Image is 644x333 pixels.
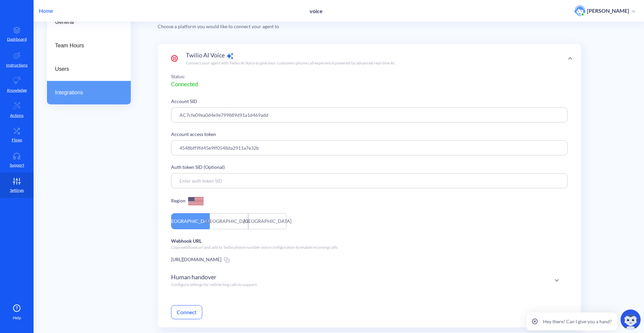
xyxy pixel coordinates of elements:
a: General [47,10,131,34]
img: user photo [575,5,585,16]
div: [GEOGRAPHIC_DATA] [210,213,248,229]
span: Team Hours [55,42,117,50]
span: Webhook URL [171,238,202,244]
button: user photo[PERSON_NAME] [571,5,639,17]
p: Instructions [6,62,28,68]
p: Choose a platform you would like to connect your agent to [158,23,631,30]
img: svg%3e [188,197,204,205]
span: Users [55,65,117,73]
p: Connected [171,83,305,86]
p: Connect your agent with Twilio AI Voice to give your customers phone call experience powered by a... [186,60,395,66]
p: voice [310,8,323,14]
span: General [55,18,117,26]
p: Copy webhook url and add to Twilio phone number voice configuration to enable incoming calls [171,244,568,250]
span: Help [13,315,21,321]
a: Users [47,57,131,81]
p: Auth token SID (Optional) [171,163,568,171]
p: [PERSON_NAME] [587,7,629,14]
p: Dashboard [7,36,27,42]
p: Flows [12,137,22,143]
div: [GEOGRAPHIC_DATA] [171,213,210,229]
img: copilot-icon.svg [621,310,641,330]
p: Status: [171,73,305,80]
p: Knowledge [7,87,27,93]
span: Twilio AI Voice [186,51,225,60]
input: Enter account SID [171,107,568,123]
a: Integrations [47,81,131,104]
a: Team Hours [47,34,131,57]
input: Enter account access token (access key) [171,140,568,155]
span: Integrations [55,89,117,97]
button: Connect [171,305,202,319]
div: [URL][DOMAIN_NAME] [171,256,568,263]
div: [GEOGRAPHIC_DATA] [248,213,287,229]
p: Home [39,7,53,15]
div: Twilio AI VoiceConnect your agent with Twilio AI Voice to give your customers phone call experien... [158,44,581,73]
input: Enter auth token SID [171,173,568,188]
p: Hey there! Can I give you a hand? [543,318,612,325]
span: Region [171,198,185,203]
p: Configure settings for redirecting calls to support [171,282,257,288]
span: Human handover [171,273,216,282]
p: Account SID [171,98,568,105]
p: Actions [10,112,23,118]
div: Human handoverConfigure settings for redirecting calls to support [171,269,568,292]
p: Settings [10,187,24,193]
p: Account access token [171,131,568,138]
p: Support [10,162,24,168]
